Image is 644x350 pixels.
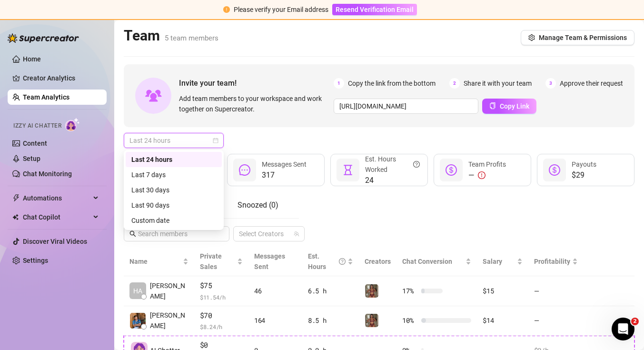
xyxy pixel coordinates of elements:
[126,198,222,213] div: Last 90 days
[223,6,230,13] span: exclamation-circle
[478,171,485,179] span: exclamation-circle
[131,154,216,165] div: Last 24 hours
[12,194,20,202] span: thunderbolt
[365,175,420,186] span: 24
[126,213,222,228] div: Custom date
[365,314,378,327] img: Greek
[572,170,596,181] span: $29
[339,251,346,272] span: question-circle
[483,315,522,326] div: $14
[528,276,584,306] td: —
[131,215,216,226] div: Custom date
[8,33,79,43] img: logo-BBDzfeDw.svg
[402,315,417,326] span: 10 %
[528,34,535,41] span: setting
[150,310,188,331] span: [PERSON_NAME]
[612,318,634,340] iframe: Intercom live chat
[549,164,560,176] span: dollar-circle
[200,280,243,291] span: $75
[348,78,436,89] span: Copy the link from the bottom
[179,93,330,114] span: Add team members to your workspace and work together on Supercreator.
[489,102,496,109] span: copy
[23,257,48,264] a: Settings
[262,160,307,168] span: Messages Sent
[131,200,216,210] div: Last 90 days
[528,306,584,336] td: —
[254,252,285,270] span: Messages Sent
[130,313,146,329] img: Chester Tagayun…
[133,286,142,296] span: HA
[150,280,188,301] span: [PERSON_NAME]
[468,160,506,168] span: Team Profits
[262,170,307,181] span: 317
[413,154,420,175] span: question-circle
[308,286,354,296] div: 6.5 h
[449,78,460,89] span: 2
[365,284,378,298] img: Greek
[482,99,536,114] button: Copy Link
[124,247,194,276] th: Name
[483,286,522,296] div: $15
[23,55,41,63] a: Home
[129,133,218,148] span: Last 24 hours
[446,164,457,176] span: dollar-circle
[200,322,243,331] span: $ 8.24 /h
[336,6,414,13] span: Resend Verification Email
[129,256,181,267] span: Name
[359,247,396,276] th: Creators
[545,78,556,89] span: 3
[294,231,299,237] span: team
[234,4,328,15] div: Please verify your Email address
[308,315,354,326] div: 8.5 h
[23,93,69,101] a: Team Analytics
[124,27,218,45] h2: Team
[560,78,623,89] span: Approve their request
[23,190,90,206] span: Automations
[483,258,502,265] span: Salary
[402,258,452,265] span: Chat Conversion
[131,185,216,195] div: Last 30 days
[200,310,243,321] span: $70
[65,118,80,131] img: AI Chatter
[402,286,417,296] span: 17 %
[126,167,222,182] div: Last 7 days
[539,34,627,41] span: Manage Team & Permissions
[308,251,346,272] div: Est. Hours
[23,238,87,245] a: Discover Viral Videos
[238,200,278,210] span: Snoozed ( 0 )
[23,170,72,178] a: Chat Monitoring
[342,164,354,176] span: hourglass
[521,30,634,45] button: Manage Team & Permissions
[23,155,40,162] a: Setup
[572,160,596,168] span: Payouts
[254,286,297,296] div: 46
[23,210,90,225] span: Chat Copilot
[200,252,222,270] span: Private Sales
[126,182,222,198] div: Last 30 days
[631,318,639,325] span: 2
[23,70,99,86] a: Creator Analytics
[254,315,297,326] div: 164
[332,4,417,15] button: Resend Verification Email
[165,34,218,42] span: 5 team members
[365,154,420,175] div: Est. Hours Worked
[131,170,216,180] div: Last 7 days
[200,292,243,302] span: $ 11.54 /h
[13,121,61,130] span: Izzy AI Chatter
[500,102,529,110] span: Copy Link
[129,230,136,237] span: search
[534,258,570,265] span: Profitability
[213,138,218,143] span: calendar
[126,152,222,167] div: Last 24 hours
[138,229,216,239] input: Search members
[464,78,532,89] span: Share it with your team
[468,170,506,181] div: —
[23,140,47,147] a: Content
[12,214,19,220] img: Chat Copilot
[179,77,334,89] span: Invite your team!
[239,164,250,176] span: message
[334,78,344,89] span: 1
